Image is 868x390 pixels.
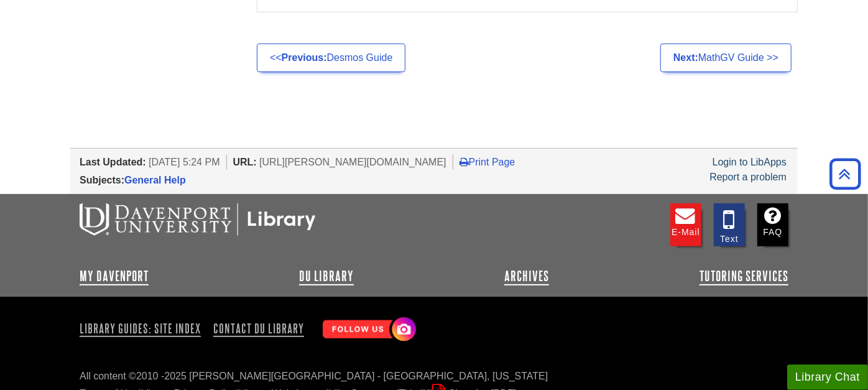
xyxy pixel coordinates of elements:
[459,157,515,167] a: Print Page
[459,157,469,167] i: Print Page
[257,44,405,72] a: <<Previous:Desmos Guide
[299,269,354,284] a: DU Library
[80,157,146,167] span: Last Updated:
[699,269,788,284] a: Tutoring Services
[673,52,698,63] strong: Next:
[757,203,788,246] a: FAQ
[259,157,446,167] span: [URL][PERSON_NAME][DOMAIN_NAME]
[709,172,787,182] a: Report a problem
[660,44,792,72] a: Next:MathGV Guide >>
[124,175,186,185] a: General Help
[80,203,316,236] img: DU Libraries
[80,269,149,284] a: My Davenport
[80,318,206,339] a: Library Guides: Site Index
[282,52,327,63] strong: Previous:
[316,312,419,348] img: Follow Us! Instagram
[149,157,219,167] span: [DATE] 5:24 PM
[80,175,124,185] span: Subjects:
[787,364,868,390] button: Library Chat
[208,318,309,339] a: Contact DU Library
[713,157,787,167] a: Login to LibApps
[233,157,257,167] span: URL:
[714,203,745,246] a: Text
[670,203,701,246] a: E-mail
[504,269,549,284] a: Archives
[825,165,865,182] a: Back to Top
